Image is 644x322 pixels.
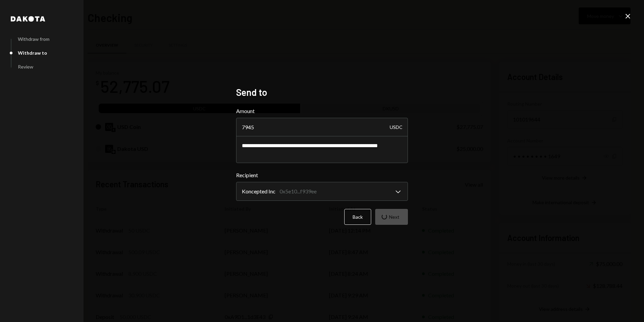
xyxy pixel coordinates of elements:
label: Amount [236,107,408,115]
h2: Send to [236,86,408,99]
div: Review [18,64,33,70]
label: Recipient [236,171,408,179]
button: Recipient [236,182,408,201]
button: Back [344,209,371,225]
div: Withdraw from [18,36,50,42]
input: Enter amount [236,118,408,137]
div: USDC [390,118,402,137]
div: 0x5e10...f939ee [280,187,317,195]
div: Withdraw to [18,50,47,56]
